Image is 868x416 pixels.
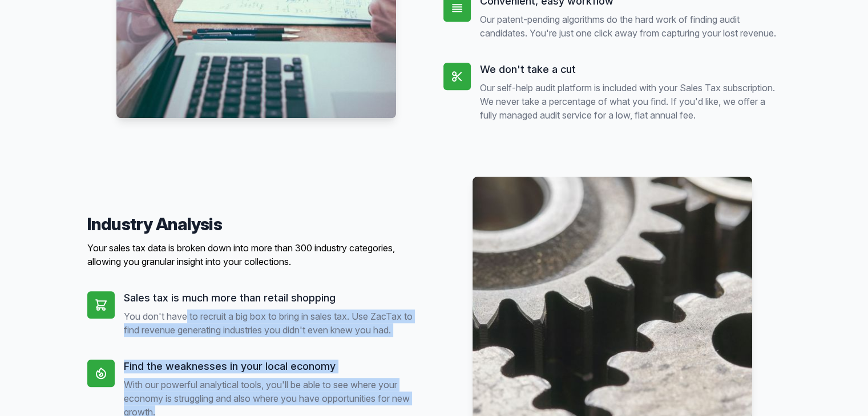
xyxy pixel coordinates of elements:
h5: Sales tax is much more than retail shopping [124,291,425,305]
p: Our self-help audit platform is included with your Sales Tax subscription. We never take a percen... [480,81,781,122]
h4: Industry Analysis [87,214,425,234]
p: You don't have to recruit a big box to bring in sales tax. Use ZacTax to find revenue generating ... [124,309,425,337]
p: Our patent-pending algorithms do the hard work of finding audit candidates. You're just one click... [480,13,781,40]
h5: We don't take a cut [480,63,781,76]
h5: Find the weaknesses in your local economy [124,360,425,373]
p: Your sales tax data is broken down into more than 300 industry categories, allowing you granular ... [87,241,425,268]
